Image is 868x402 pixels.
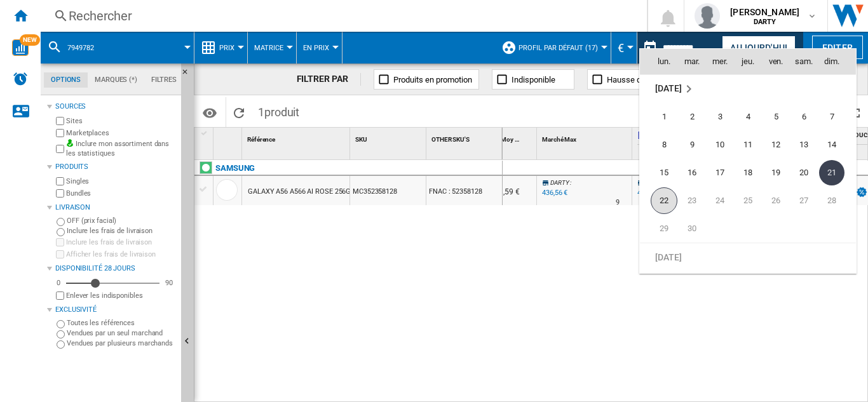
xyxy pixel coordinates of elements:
[707,104,733,130] span: 3
[818,103,856,131] td: Sunday September 7 2025
[762,187,790,215] td: Friday September 26 2025
[706,49,734,74] th: mer.
[640,103,678,131] td: Monday September 1 2025
[655,251,681,262] span: [DATE]
[640,49,856,273] md-calendar: Calendar
[707,132,733,157] span: 10
[791,132,817,157] span: 13
[734,49,762,74] th: jeu.
[706,103,734,131] td: Wednesday September 3 2025
[679,160,705,185] span: 16
[790,187,818,215] td: Saturday September 27 2025
[818,49,856,74] th: dim.
[818,131,856,159] td: Sunday September 14 2025
[651,187,677,214] span: 22
[640,243,856,271] tr: Week undefined
[762,131,790,159] td: Friday September 12 2025
[655,83,681,93] span: [DATE]
[678,159,706,187] td: Tuesday September 16 2025
[790,131,818,159] td: Saturday September 13 2025
[791,104,817,130] span: 6
[640,49,678,74] th: lun.
[706,187,734,215] td: Wednesday September 24 2025
[640,74,856,103] tr: Week undefined
[707,160,733,185] span: 17
[678,215,706,243] td: Tuesday September 30 2025
[762,103,790,131] td: Friday September 5 2025
[640,131,856,159] tr: Week 2
[819,160,844,185] span: 21
[791,160,817,185] span: 20
[734,187,762,215] td: Thursday September 25 2025
[735,104,761,130] span: 4
[678,187,706,215] td: Tuesday September 23 2025
[651,104,677,130] span: 1
[679,104,705,130] span: 2
[678,49,706,74] th: mar.
[735,160,761,185] span: 18
[678,103,706,131] td: Tuesday September 2 2025
[790,159,818,187] td: Saturday September 20 2025
[640,103,856,131] tr: Week 1
[640,159,856,187] tr: Week 3
[706,131,734,159] td: Wednesday September 10 2025
[640,215,856,243] tr: Week 5
[819,132,844,157] span: 14
[735,132,761,157] span: 11
[640,131,678,159] td: Monday September 8 2025
[762,159,790,187] td: Friday September 19 2025
[734,159,762,187] td: Thursday September 18 2025
[651,132,677,157] span: 8
[734,131,762,159] td: Thursday September 11 2025
[678,131,706,159] td: Tuesday September 9 2025
[651,160,677,185] span: 15
[762,49,790,74] th: ven.
[640,187,678,215] td: Monday September 22 2025
[790,49,818,74] th: sam.
[734,103,762,131] td: Thursday September 4 2025
[818,187,856,215] td: Sunday September 28 2025
[679,132,705,157] span: 9
[640,215,678,243] td: Monday September 29 2025
[640,187,856,215] tr: Week 4
[763,160,789,185] span: 19
[640,159,678,187] td: Monday September 15 2025
[818,159,856,187] td: Sunday September 21 2025
[640,74,856,103] td: September 2025
[819,104,844,130] span: 7
[790,103,818,131] td: Saturday September 6 2025
[706,159,734,187] td: Wednesday September 17 2025
[763,132,789,157] span: 12
[763,104,789,130] span: 5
